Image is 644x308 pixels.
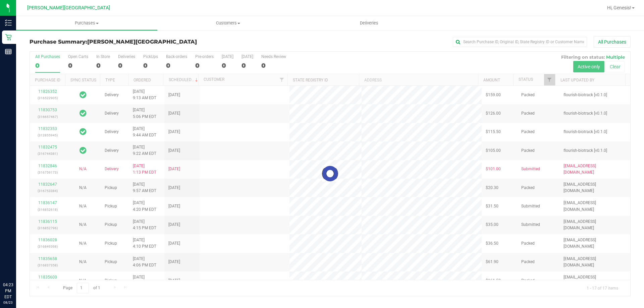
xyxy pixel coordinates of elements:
[5,34,12,41] inline-svg: Retail
[299,16,440,30] a: Deliveries
[30,39,230,45] h3: Purchase Summary:
[3,282,13,300] p: 04:23 PM EDT
[351,20,387,26] span: Deliveries
[16,20,157,26] span: Purchases
[607,5,631,10] span: Hi, Genesis!
[27,5,110,11] span: [PERSON_NAME][GEOGRAPHIC_DATA]
[453,37,587,47] input: Search Purchase ID, Original ID, State Registry ID or Customer Name...
[5,48,12,55] inline-svg: Reports
[16,16,157,30] a: Purchases
[594,36,631,48] button: All Purchases
[3,300,13,305] p: 08/23
[5,19,12,26] inline-svg: Inventory
[87,39,197,45] span: [PERSON_NAME][GEOGRAPHIC_DATA]
[157,16,299,30] a: Customers
[158,20,298,26] span: Customers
